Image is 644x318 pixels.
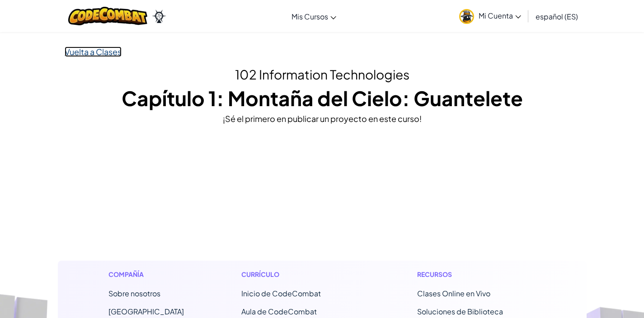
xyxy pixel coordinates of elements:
span: español (ES) [536,12,578,21]
a: Mi Cuenta [455,2,526,30]
h1: Compañía [108,270,184,279]
a: Sobre nosotros [108,289,160,298]
h1: Capítulo 1: Montaña del Cielo: Guantelete [65,84,580,112]
a: Clases Online en Vivo [417,289,490,298]
a: Soluciones de Biblioteca [417,307,503,316]
span: Mi Cuenta [479,11,521,20]
h1: Recursos [417,270,536,279]
h2: 102 Information Technologies [65,65,580,84]
a: [GEOGRAPHIC_DATA] [108,307,184,316]
img: avatar [459,9,474,24]
a: Vuelta a Clases [65,47,122,57]
a: español (ES) [531,4,583,28]
img: CodeCombat logo [68,7,147,25]
span: Inicio de CodeCombat [241,289,321,298]
h1: Currículo [241,270,360,279]
a: Mis Cursos [287,4,341,28]
img: Ozaria [152,9,166,23]
a: Aula de CodeCombat [241,307,317,316]
span: Mis Cursos [291,12,328,21]
div: ¡Sé el primero en publicar un proyecto en este curso! [65,112,580,125]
